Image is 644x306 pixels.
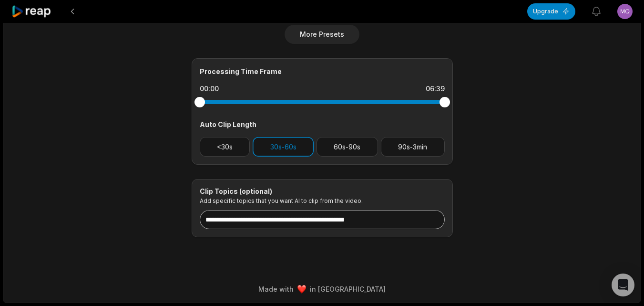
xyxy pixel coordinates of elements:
div: 06:39 [426,84,445,94]
button: Upgrade [527,3,575,20]
button: 90s-3min [381,137,445,157]
button: 30s-60s [253,137,314,157]
div: 00:00 [200,84,219,94]
div: Processing Time Frame [200,66,445,76]
button: <30s [200,137,250,157]
div: Open Intercom Messenger [612,274,634,296]
div: Auto Clip Length [200,119,445,129]
div: Clip Topics (optional) [200,187,445,196]
p: Add specific topics that you want AI to clip from the video. [200,197,445,204]
div: Made with in [GEOGRAPHIC_DATA] [12,284,632,294]
button: More Presets [285,25,359,44]
button: 60s-90s [317,137,378,157]
img: heart emoji [297,285,306,294]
